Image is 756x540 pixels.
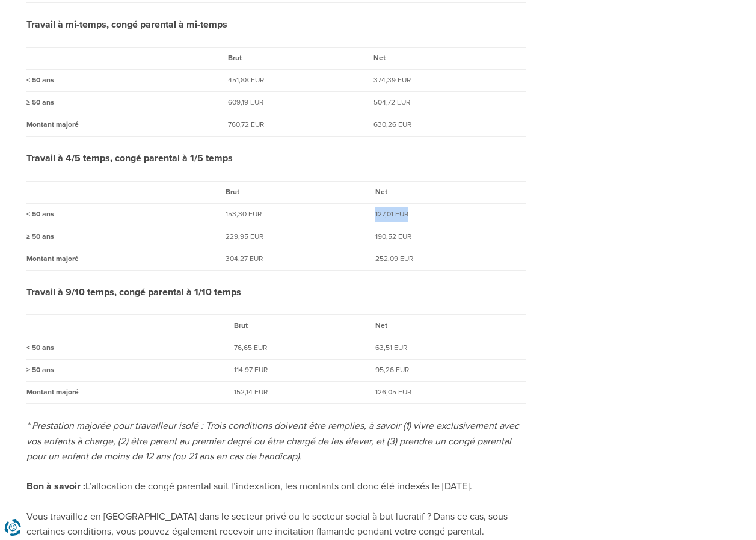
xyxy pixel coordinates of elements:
td: 114,97 EUR [234,360,375,382]
strong: ≥ 50 ans [26,98,54,107]
td: 126,05 EUR [375,382,525,404]
strong: Montant majoré [26,388,79,397]
td: 304,27 EUR [226,248,375,270]
strong: ≥ 50 ans [26,366,54,375]
strong: Montant majoré [26,120,79,129]
td: 451,88 EUR [228,70,373,92]
td: 127,01 EUR [375,203,525,226]
td: 63,51 EUR [375,337,525,360]
td: 190,52 EUR [375,226,525,248]
strong: Brut [234,321,248,330]
p: Vous travaillez en [GEOGRAPHIC_DATA] dans le secteur privé ou le secteur social à but lucratif ? ... [26,509,526,540]
td: 374,39 EUR [373,70,525,92]
strong: Brut [228,54,242,63]
strong: Travail à 9/10 temps, congé parental à 1/10 temps [26,286,241,298]
td: 153,30 EUR [226,203,375,226]
td: 630,26 EUR [373,114,525,137]
td: 609,19 EUR [228,92,373,114]
strong: < 50 ans [26,210,54,219]
td: 504,72 EUR [373,92,525,114]
strong: Brut [226,188,239,197]
strong: Travail à mi-temps, congé parental à mi-temps [26,19,227,31]
strong: Net [375,321,387,330]
strong: Net [373,54,386,63]
strong: ≥ 50 ans [26,232,54,241]
td: 95,26 EUR [375,360,525,382]
td: 760,72 EUR [228,114,373,137]
td: 76,65 EUR [234,337,375,360]
p: L’allocation de congé parental suit l’indexation, les montants ont donc été indexés le [DATE]. [26,479,526,495]
td: 252,09 EUR [375,248,525,270]
td: 152,14 EUR [234,382,375,404]
td: 229,95 EUR [226,226,375,248]
em: * Prestation majorée pour travailleur isolé : Trois conditions doivent être remplies, à savoir (1... [26,420,519,462]
strong: < 50 ans [26,76,54,85]
strong: Travail à 4/5 temps, congé parental à 1/5 temps [26,152,233,164]
strong: Bon à savoir : [26,480,85,492]
strong: Montant majoré [26,254,79,263]
strong: < 50 ans [26,343,54,352]
strong: Net [375,188,387,197]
